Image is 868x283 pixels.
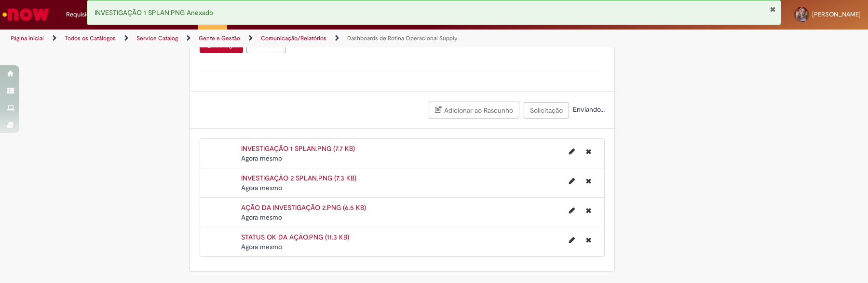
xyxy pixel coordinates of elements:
[136,34,178,42] a: Service Catalog
[580,203,597,218] button: Excluir AÇÃO DA INVESTIGAÇÃO 2.PNG
[261,42,279,49] small: Excluir
[66,10,100,19] span: Requisições
[241,203,366,212] a: AÇÃO DA INVESTIGAÇÃO 2.PNG (6.5 KB)
[241,154,282,163] span: Agora mesmo
[241,154,282,163] time: 30/09/2025 08:01:54
[580,144,597,159] button: Excluir INVESTIGAÇÃO 1 SPLAN.PNG
[580,232,597,248] button: Excluir STATUS OK DA AÇÃO.PNG
[11,34,44,42] a: Página inicial
[241,174,356,182] a: INVESTIGAÇÃO 2 SPLAN.PNG (7.3 KB)
[563,144,581,159] button: Editar nome de arquivo INVESTIGAÇÃO 1 SPLAN.PNG
[215,42,237,49] small: Carregar
[347,34,458,42] a: Dashboards de Rotina Operacional Supply
[7,30,571,47] ul: Trilhas de página
[563,203,581,218] button: Editar nome de arquivo AÇÃO DA INVESTIGAÇÃO 2.PNG
[563,173,581,189] button: Editar nome de arquivo INVESTIGAÇÃO 2 SPLAN.PNG
[571,105,605,114] span: Enviando...
[580,173,597,189] button: Excluir INVESTIGAÇÃO 2 SPLAN.PNG
[812,10,861,18] span: [PERSON_NAME]
[241,242,282,251] span: Agora mesmo
[199,34,240,42] a: Gente e Gestão
[241,242,282,251] time: 30/09/2025 08:01:30
[770,5,776,13] button: Fechar Notificação
[563,232,581,248] button: Editar nome de arquivo STATUS OK DA AÇÃO.PNG
[95,8,213,17] span: INVESTIGAÇÃO 1 SPLAN.PNG Anexado
[241,183,282,192] span: Agora mesmo
[241,213,282,222] time: 30/09/2025 08:01:34
[65,34,116,42] a: Todos os Catálogos
[241,233,349,241] a: STATUS OK DA AÇÃO.PNG (11.3 KB)
[241,183,282,192] time: 30/09/2025 08:01:48
[1,5,51,24] img: ServiceNow
[241,144,355,153] a: INVESTIGAÇÃO 1 SPLAN.PNG (7.7 KB)
[261,34,326,42] a: Comunicação/Relatórios
[241,213,282,222] span: Agora mesmo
